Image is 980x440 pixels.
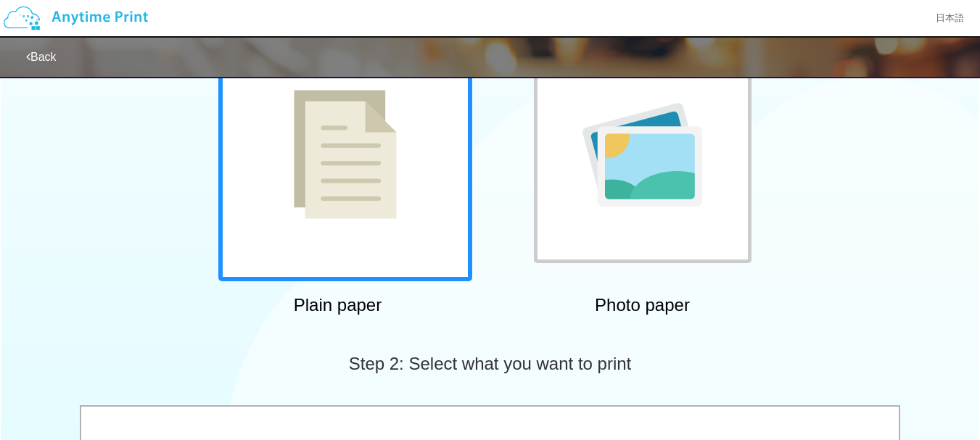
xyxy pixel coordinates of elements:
img: photo-paper.png [582,103,702,207]
h2: Photo paper [516,296,770,315]
img: plain-paper.png [294,90,397,219]
a: Back [26,51,57,63]
span: Step 2: Select what you want to print [349,354,632,373]
h2: Plain paper [211,296,465,315]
